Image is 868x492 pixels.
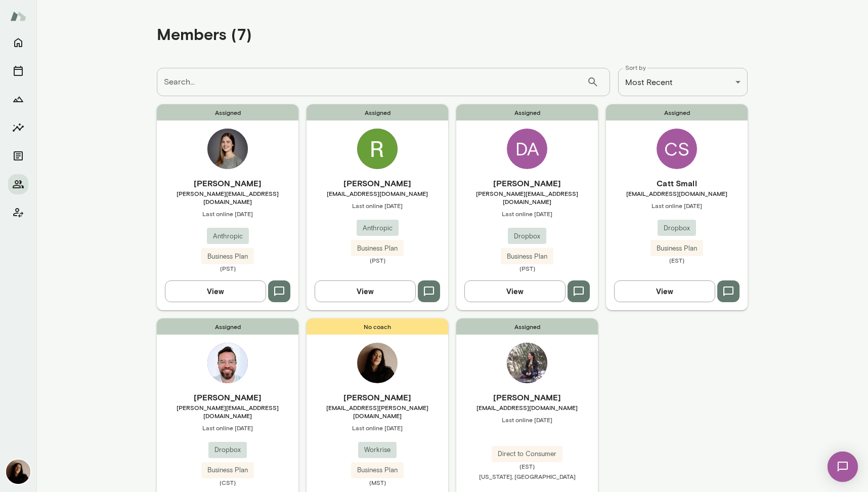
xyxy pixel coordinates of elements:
button: Home [8,32,28,53]
h6: [PERSON_NAME] [456,177,598,189]
span: [EMAIL_ADDRESS][DOMAIN_NAME] [307,189,448,197]
span: Direct to Consumer [492,449,562,459]
span: Last online [DATE] [456,210,598,218]
span: [EMAIL_ADDRESS][DOMAIN_NAME] [456,403,598,412]
h6: [PERSON_NAME] [307,391,448,403]
span: Business Plan [201,252,254,262]
img: Mento [10,7,26,26]
button: Documents [8,146,28,166]
img: Fiona Nodar [6,460,30,484]
span: (PST) [307,256,448,264]
span: Last online [DATE] [307,201,448,210]
span: [EMAIL_ADDRESS][DOMAIN_NAME] [606,189,748,197]
span: Business Plan [351,243,404,254]
button: Client app [8,202,28,223]
span: No coach [307,318,448,335]
span: Business Plan [351,465,404,475]
button: Sessions [8,61,28,81]
button: Insights [8,117,28,138]
span: Assigned [157,104,298,120]
span: Anthropic [207,231,249,241]
span: Assigned [307,104,448,120]
div: CS [657,129,697,169]
span: Last online [DATE] [456,416,598,424]
span: Dropbox [208,445,247,455]
span: Last online [DATE] [157,424,298,432]
label: Sort by [625,63,646,72]
span: Dropbox [508,231,546,241]
span: [PERSON_NAME][EMAIL_ADDRESS][DOMAIN_NAME] [157,403,298,420]
span: Dropbox [658,223,696,233]
span: [US_STATE], [GEOGRAPHIC_DATA] [479,473,576,480]
button: Members [8,174,28,194]
span: (PST) [456,264,598,272]
button: Growth Plan [8,89,28,109]
span: [PERSON_NAME][EMAIL_ADDRESS][DOMAIN_NAME] [157,189,298,206]
span: [PERSON_NAME][EMAIL_ADDRESS][DOMAIN_NAME] [456,189,598,206]
img: Jenesis M Gallego [507,343,547,383]
span: Assigned [456,318,598,335]
h6: [PERSON_NAME] [456,391,598,403]
h6: [PERSON_NAME] [157,391,298,403]
h4: Members (7) [157,24,252,44]
button: View [464,280,566,302]
span: (CST) [157,478,298,486]
button: View [315,280,416,302]
span: (MST) [307,478,448,486]
span: (EST) [456,462,598,470]
span: Assigned [456,104,598,120]
img: Chris Meeks [207,343,248,383]
img: Ryn Linthicum [357,129,398,169]
div: DA [507,129,547,169]
span: Business Plan [201,465,254,475]
span: Last online [DATE] [606,201,748,210]
span: Business Plan [650,243,703,254]
img: Rebecca Raible [207,129,248,169]
h6: [PERSON_NAME] [157,177,298,189]
span: Assigned [157,318,298,335]
span: [EMAIL_ADDRESS][PERSON_NAME][DOMAIN_NAME] [307,403,448,420]
span: Last online [DATE] [307,424,448,432]
span: Last online [DATE] [157,210,298,218]
h6: [PERSON_NAME] [307,177,448,189]
button: View [614,280,715,302]
span: Workrise [358,445,397,455]
span: Business Plan [501,252,553,262]
span: Anthropic [357,223,399,233]
span: (EST) [606,256,748,264]
button: View [165,280,266,302]
span: (PST) [157,264,298,272]
div: Most Recent [618,68,748,96]
span: Assigned [606,104,748,120]
h6: Catt Small [606,177,748,189]
img: Fiona Nodar [357,343,398,383]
